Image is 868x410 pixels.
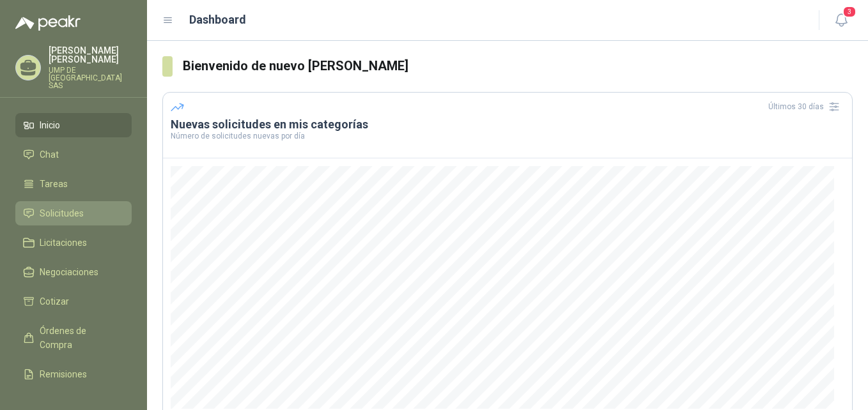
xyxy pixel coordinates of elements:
h3: Bienvenido de nuevo [PERSON_NAME] [183,56,853,76]
span: Licitaciones [40,236,87,250]
a: Órdenes de Compra [15,319,132,357]
a: Inicio [15,113,132,137]
a: Remisiones [15,362,132,386]
p: [PERSON_NAME] [PERSON_NAME] [49,46,132,64]
span: Chat [40,148,59,162]
span: Cotizar [40,294,69,308]
a: Chat [15,142,132,167]
span: Órdenes de Compra [40,324,120,352]
h1: Dashboard [189,11,246,29]
h3: Nuevas solicitudes en mis categorías [171,117,844,132]
a: Tareas [15,172,132,196]
a: Licitaciones [15,231,132,255]
span: Inicio [40,118,60,132]
span: Tareas [40,177,68,191]
button: 3 [830,9,853,32]
img: Logo peakr [15,15,81,31]
p: Número de solicitudes nuevas por día [171,132,844,140]
span: Solicitudes [40,206,84,220]
a: Negociaciones [15,260,132,284]
span: Remisiones [40,367,87,381]
div: Últimos 30 días [768,96,844,117]
a: Cotizar [15,289,132,314]
span: 3 [842,6,856,18]
a: Solicitudes [15,201,132,225]
p: UMP DE [GEOGRAPHIC_DATA] SAS [49,66,132,89]
span: Negociaciones [40,265,98,279]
